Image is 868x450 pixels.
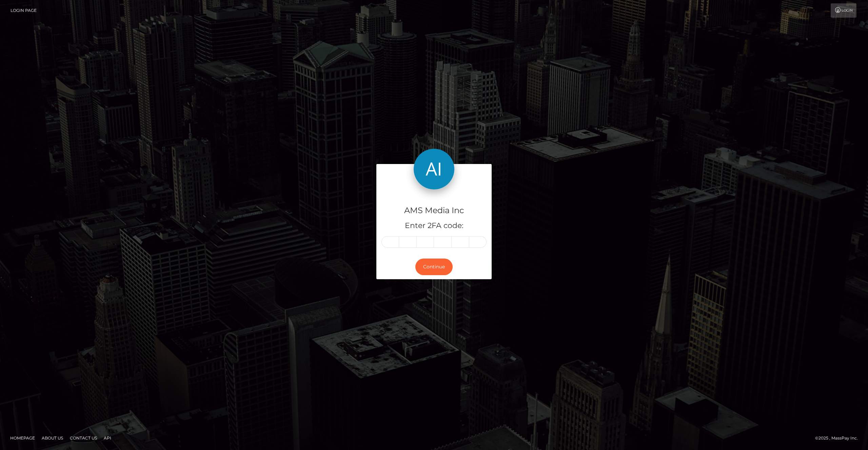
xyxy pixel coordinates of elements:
[414,149,454,189] img: AMS Media Inc
[381,205,487,217] h4: AMS Media Inc
[67,433,100,443] a: Contact Us
[39,433,66,443] a: About Us
[11,3,37,18] a: Login Page
[831,3,856,18] a: Login
[381,221,487,231] h5: Enter 2FA code:
[815,434,863,442] div: © 2025 , MassPay Inc.
[101,433,114,443] a: API
[415,259,453,275] button: Continue
[7,433,38,443] a: Homepage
